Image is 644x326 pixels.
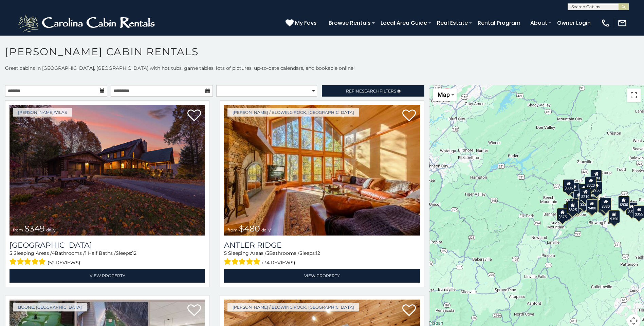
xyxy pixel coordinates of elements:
[227,303,359,311] a: [PERSON_NAME] / Blowing Rock, [GEOGRAPHIC_DATA]
[132,250,136,256] span: 12
[322,85,424,97] a: RefineSearchFilters
[224,250,227,256] span: 5
[573,191,585,204] div: $410
[438,91,450,98] span: Map
[578,184,590,197] div: $565
[10,241,205,250] a: [GEOGRAPHIC_DATA]
[316,250,320,256] span: 12
[13,108,72,117] a: [PERSON_NAME]/Vilas
[46,227,56,232] span: daily
[402,109,416,123] a: Add to favorites
[224,269,420,283] a: View Property
[286,19,318,27] a: My Favs
[433,88,457,101] button: Change map style
[362,88,380,94] span: Search
[586,199,597,212] div: $480
[10,105,205,236] a: Diamond Creek Lodge from $349 daily
[591,181,602,194] div: $250
[627,88,641,102] button: Toggle fullscreen view
[554,17,594,29] a: Owner Login
[261,227,271,232] span: daily
[239,224,260,233] span: $480
[598,200,610,213] div: $695
[10,250,12,256] span: 5
[527,17,551,29] a: About
[586,196,598,209] div: $395
[608,210,620,223] div: $350
[563,179,574,192] div: $305
[325,17,374,29] a: Browse Rentals
[187,109,201,123] a: Add to favorites
[24,224,45,233] span: $349
[224,105,420,236] img: Antler Ridge
[85,250,116,256] span: 1 Half Baths /
[10,241,205,250] h3: Diamond Creek Lodge
[10,250,205,267] div: Sleeping Areas / Bathrooms / Sleeps:
[590,170,602,183] div: $525
[187,304,201,318] a: Add to favorites
[585,177,596,189] div: $320
[601,18,610,28] img: phone-regular-white.png
[224,241,420,250] a: Antler Ridge
[10,269,205,283] a: View Property
[572,199,584,211] div: $395
[48,258,80,267] span: (52 reviews)
[474,17,524,29] a: Rental Program
[13,227,23,232] span: from
[10,105,205,236] img: Diamond Creek Lodge
[266,250,269,256] span: 5
[618,196,630,209] div: $930
[52,250,55,256] span: 4
[224,105,420,236] a: Antler Ridge from $480 daily
[227,108,359,117] a: [PERSON_NAME] / Blowing Rock, [GEOGRAPHIC_DATA]
[557,208,568,221] div: $375
[578,196,590,208] div: $225
[262,258,295,267] span: (34 reviews)
[13,303,87,311] a: Boone, [GEOGRAPHIC_DATA]
[17,13,158,33] img: White-1-2.png
[434,17,471,29] a: Real Estate
[227,227,238,232] span: from
[579,188,591,201] div: $210
[346,88,396,94] span: Refine Filters
[377,17,430,29] a: Local Area Guide
[626,202,638,215] div: $355
[600,198,611,210] div: $380
[618,18,627,28] img: mail-regular-white.png
[402,304,416,318] a: Add to favorites
[567,201,578,214] div: $325
[295,19,317,27] span: My Favs
[224,250,420,267] div: Sleeping Areas / Bathrooms / Sleeps:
